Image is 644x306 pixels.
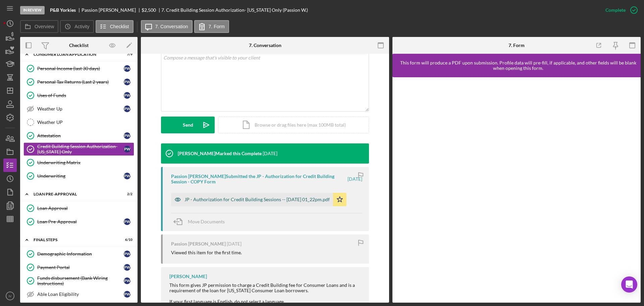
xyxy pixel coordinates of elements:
[23,142,134,156] a: Credit Building Session Authorization- [US_STATE] OnlyPW
[37,93,124,98] div: Uses of Funds
[37,251,124,257] div: Demographic Information
[124,132,130,139] div: P W
[37,120,134,125] div: Weather UP
[171,193,346,206] button: JP - Authorization for Credit Building Sessions -- [DATE] 01_22pm.pdf
[37,206,134,211] div: Loan Approval
[20,6,45,14] div: In Review
[37,265,124,270] div: Payment Portal
[209,24,225,29] label: 7. Form
[50,7,76,13] b: P&B Yorkies
[3,289,17,303] button: IV
[161,117,215,133] button: Send
[171,241,226,247] div: Passion [PERSON_NAME]
[508,43,525,48] div: 7. Form
[396,60,641,71] div: This form will produce a PDF upon submission. Profile data will pre-fill, if applicable, and othe...
[399,84,635,296] iframe: Lenderfit form
[169,274,207,279] div: [PERSON_NAME]
[120,238,132,242] div: 6 / 10
[23,116,134,129] a: Weather UP
[23,288,134,301] a: Able Loan EligibilityPW
[23,202,134,215] a: Loan Approval
[23,62,134,75] a: Personal Income (last 30 days)PW
[599,3,641,17] button: Complete
[605,3,626,17] div: Complete
[37,79,124,85] div: Personal Tax Returns (Last 2 years)
[34,192,116,196] div: Loan Pre-Approval
[141,20,193,33] button: 7. Conversation
[8,294,12,298] text: IV
[155,24,188,29] label: 7. Conversation
[37,66,124,71] div: Personal Income (last 30 days)
[23,75,134,89] a: Personal Tax Returns (Last 2 years)PW
[37,144,124,155] div: Credit Building Session Authorization- [US_STATE] Only
[347,176,362,182] time: 2025-09-15 17:22
[96,20,133,33] button: Checklist
[23,102,134,116] a: Weather UpPW
[183,117,193,133] div: Send
[124,291,130,298] div: P W
[124,65,130,72] div: P W
[142,7,156,13] span: $2,500
[171,250,242,255] div: Viewed this item for the first time.
[23,274,134,288] a: Funds disbursement (Bank Wiring Instructions)PW
[124,218,130,225] div: P W
[124,277,130,284] div: P W
[34,238,116,242] div: FINAL STEPS
[37,219,124,224] div: Loan Pre-Approval
[69,43,89,48] div: Checklist
[23,169,134,183] a: UnderwritingPW
[34,52,116,56] div: Consumer Loan Application
[188,219,225,224] span: Move Documents
[35,24,54,29] label: Overview
[23,129,134,142] a: AttestationPW
[263,151,277,156] time: 2025-09-15 17:40
[178,151,262,156] div: [PERSON_NAME] Marked this Complete
[74,24,89,29] label: Activity
[23,261,134,274] a: Payment PortalPW
[23,215,134,228] a: Loan Pre-ApprovalPW
[184,197,330,202] div: JP - Authorization for Credit Building Sessions -- [DATE] 01_22pm.pdf
[23,156,134,169] a: Underwriting Matrix
[37,106,124,112] div: Weather Up
[124,105,130,112] div: P W
[621,276,637,293] div: Open Intercom Messenger
[169,282,362,293] div: This form gives JP permission to charge a Credit Building fee for Consumer Loans and is a require...
[82,7,142,13] div: Passion [PERSON_NAME]
[124,79,130,85] div: P W
[171,213,231,230] button: Move Documents
[124,264,130,271] div: P W
[194,20,229,33] button: 7. Form
[37,160,134,165] div: Underwriting Matrix
[124,92,130,99] div: P W
[124,146,130,152] div: P W
[37,275,124,286] div: Funds disbursement (Bank Wiring Instructions)
[171,174,346,184] div: Passion [PERSON_NAME] Submitted the JP - Authorization for Credit Building Session - COPY Form
[20,20,58,33] button: Overview
[124,251,130,257] div: P W
[110,24,129,29] label: Checklist
[169,299,362,304] div: If your first language is English, do not select a language.
[37,133,124,138] div: Attestation
[124,173,130,179] div: P W
[37,292,124,297] div: Able Loan Eligibility
[227,241,241,247] time: 2025-09-15 17:21
[249,43,281,48] div: 7. Conversation
[23,89,134,102] a: Uses of FundsPW
[120,192,132,196] div: 2 / 2
[120,52,132,56] div: 7 / 9
[23,247,134,261] a: Demographic InformationPW
[60,20,94,33] button: Activity
[161,7,308,13] div: 7. Credit Building Session Authorization- [US_STATE] Only (Passion W.)
[37,173,124,179] div: Underwriting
